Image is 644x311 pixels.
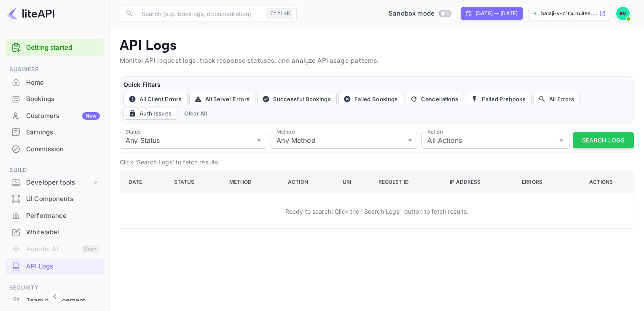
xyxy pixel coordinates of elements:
[223,170,281,194] th: Method
[5,283,104,292] span: Security
[616,7,630,20] img: Balaji V
[5,124,104,140] a: Earnings
[5,208,104,224] div: Performance
[26,111,100,121] div: Customers
[123,107,177,120] button: Auth Issues
[515,170,570,194] th: Errors
[5,191,104,206] a: UI Components
[5,141,104,157] a: Commission
[123,80,630,89] h6: Quick Filters
[5,292,104,308] a: Team management
[372,170,443,194] th: Request ID
[26,228,100,237] div: Whitelabel
[5,141,104,158] div: Commission
[26,211,100,221] div: Performance
[267,8,293,19] div: Ctrl+K
[120,170,167,194] th: Date
[5,224,104,241] div: Whitelabel
[461,7,523,20] div: Click to change the date range period
[5,124,104,141] div: Earnings
[271,132,418,149] div: Any Method
[276,128,295,135] label: Method
[475,10,518,17] div: [DATE] — [DATE]
[573,132,634,149] button: Search Logs
[5,258,104,274] a: API Logs
[5,91,104,107] a: Bookings
[5,175,104,190] div: Developer tools
[5,191,104,207] div: UI Components
[257,93,337,105] button: Successful Bookings
[120,158,634,166] p: Click 'Search Logs' to fetch results
[26,43,100,53] a: Getting started
[26,194,100,204] div: UI Components
[189,93,255,105] button: All Server Errors
[5,208,104,223] a: Performance
[120,38,634,54] p: API Logs
[389,9,435,19] span: Sandbox mode
[5,166,104,175] span: Build
[421,132,569,149] div: All Actions
[5,39,104,56] div: Getting started
[5,224,104,240] a: Whitelabel
[443,170,515,194] th: IP Address
[541,10,598,17] p: balaji-v-c1tjx.nuitee....
[126,128,140,135] label: Status
[466,93,531,105] button: Failed Prebooks
[181,107,210,120] button: Clear All
[5,91,104,107] div: Bookings
[26,296,100,306] div: Team management
[26,262,100,271] div: API Logs
[5,258,104,275] div: API Logs
[427,128,443,135] label: Action
[5,75,104,90] a: Home
[385,9,454,19] div: Switch to Production mode
[123,93,188,105] button: All Client Errors
[26,178,91,188] div: Developer tools
[120,56,634,66] p: Monitor API request logs, track response statuses, and analyze API usage patterns.
[285,207,469,216] p: Ready to search! Click the "Search Logs" button to fetch results.
[5,65,104,74] span: Business
[120,132,267,149] div: Any Status
[338,93,404,105] button: Failed Bookings
[570,170,633,194] th: Actions
[336,170,372,194] th: URI
[533,93,580,105] button: All Errors
[167,170,223,194] th: Status
[5,108,104,123] a: CustomersNew
[7,7,54,20] img: LiteAPI logo
[405,93,464,105] button: Cancellations
[5,108,104,124] div: CustomersNew
[26,94,100,104] div: Bookings
[26,128,100,137] div: Earnings
[5,75,104,91] div: Home
[82,112,100,120] div: New
[281,170,336,194] th: Action
[47,289,62,304] button: Collapse navigation
[137,5,264,22] input: Search (e.g. bookings, documentation)
[26,145,100,154] div: Commission
[26,78,100,88] div: Home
